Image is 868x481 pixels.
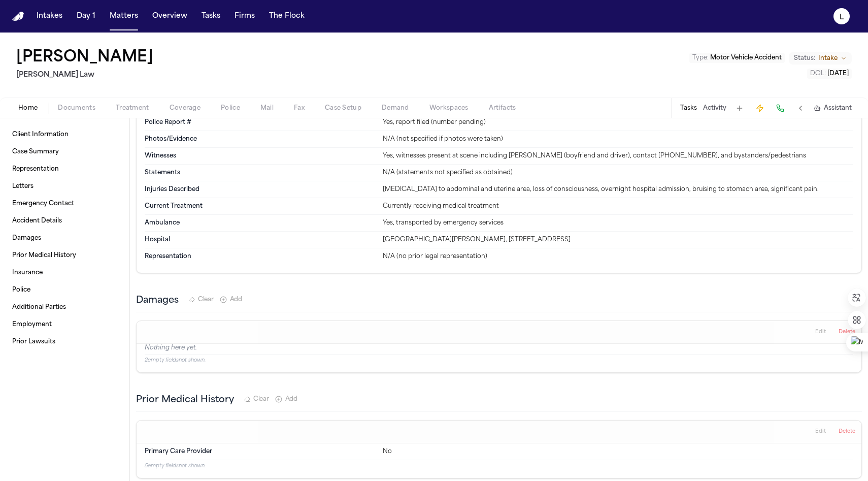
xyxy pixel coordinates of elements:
button: Edit matter name [16,49,153,67]
button: The Flock [265,7,309,25]
a: Damages [8,230,121,246]
span: Coverage [170,104,201,112]
button: Overview [148,7,191,25]
span: Clear [198,296,214,304]
button: Delete [836,324,858,340]
div: N/A (no prior legal representation) [383,252,853,261]
button: Add New [220,296,242,304]
a: Letters [8,178,121,195]
dt: Witnesses [145,152,377,160]
div: Yes, transported by emergency services [383,219,853,227]
button: Edit Type: Motor Vehicle Accident [689,53,785,63]
h2: [PERSON_NAME] Law [16,69,157,81]
span: Fax [294,104,305,112]
span: Delete [839,329,855,336]
a: Case Summary [8,144,121,160]
span: Clear [253,395,269,403]
button: Clear Prior Medical History [244,395,269,403]
div: N/A (not specified if photos were taken) [383,135,853,143]
p: Nothing here yet. [145,344,853,354]
span: Treatment [116,104,149,112]
button: Add New [275,395,297,403]
dt: Injuries Described [145,185,377,194]
div: [GEOGRAPHIC_DATA][PERSON_NAME], [STREET_ADDRESS] [383,236,853,244]
span: Workspaces [429,104,469,112]
button: Tasks [197,7,224,25]
a: Additional Parties [8,299,121,315]
a: Accident Details [8,213,121,229]
span: Type : [692,55,709,61]
dt: Police Report # [145,118,377,126]
span: [DATE] [827,71,849,77]
button: Intakes [32,7,66,25]
button: Edit DOL: 2025-08-22 [807,69,852,79]
a: Insurance [8,265,121,281]
h3: Prior Medical History [136,393,234,407]
span: Motor Vehicle Accident [710,55,782,61]
button: Tasks [680,104,697,112]
button: Day 1 [73,7,99,25]
span: Case Setup [325,104,361,112]
span: Demand [382,104,409,112]
div: [MEDICAL_DATA] to abdominal and uterine area, loss of consciousness, overnight hospital admission... [383,185,853,194]
button: Matters [106,7,142,25]
span: Artifacts [489,104,516,112]
p: 5 empty fields not shown. [145,462,853,470]
button: Change status from Intake [789,52,852,65]
div: Currently receiving medical treatment [383,202,853,210]
a: Client Information [8,126,121,143]
span: Police [221,104,240,112]
button: Clear Damages [189,296,214,304]
span: Edit [815,428,826,435]
dt: Photos/Evidence [145,135,377,143]
h1: [PERSON_NAME] [16,49,153,67]
button: Create Immediate Task [753,101,767,115]
dt: Statements [145,169,377,177]
h3: Damages [136,294,179,308]
button: Edit [812,324,829,340]
dt: Hospital [145,236,377,244]
button: Activity [703,104,726,112]
span: Add [230,296,242,304]
p: 2 empty fields not shown. [145,357,853,364]
span: Assistant [824,104,852,112]
div: No [383,447,853,456]
span: Home [18,104,38,112]
span: Edit [815,329,826,336]
button: Add Task [732,101,747,115]
span: Status: [794,54,815,62]
a: Police [8,282,121,298]
span: Intake [818,54,838,62]
dt: Representation [145,252,377,261]
button: Firms [230,7,259,25]
a: Emergency Contact [8,196,121,212]
span: Add [285,395,297,403]
div: Yes, witnesses present at scene including [PERSON_NAME] (boyfriend and driver), contact [PHONE_NU... [383,152,853,160]
span: Mail [260,104,274,112]
span: Delete [839,428,855,435]
dt: Current Treatment [145,202,377,210]
a: Employment [8,316,121,333]
img: Finch Logo [12,12,24,21]
button: Edit [812,424,829,440]
a: Prior Lawsuits [8,334,121,350]
div: Yes, report filed (number pending) [383,118,853,126]
button: Delete [836,424,858,440]
span: DOL : [810,71,826,77]
a: Prior Medical History [8,247,121,264]
dt: Primary Care Provider [145,447,377,456]
dt: Ambulance [145,219,377,227]
button: Make a Call [773,101,787,115]
a: Home [12,12,24,21]
div: N/A (statements not specified as obtained) [383,169,853,177]
button: Assistant [814,104,852,112]
span: Documents [58,104,95,112]
a: Representation [8,161,121,177]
